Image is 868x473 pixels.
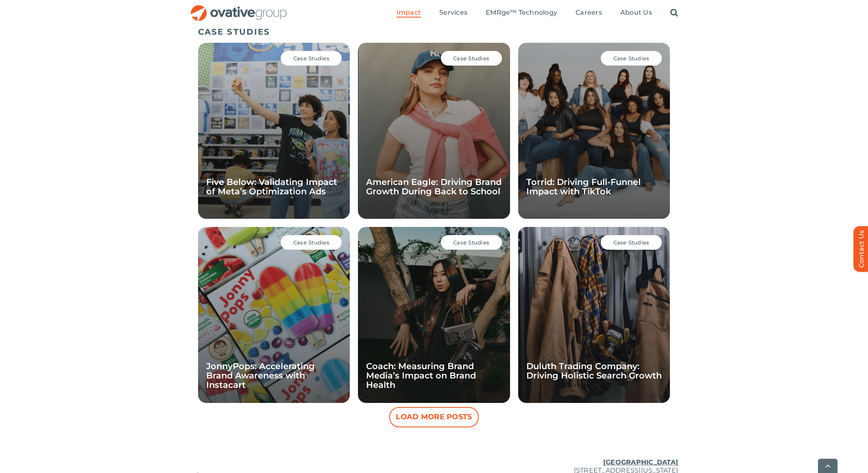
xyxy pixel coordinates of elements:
[526,361,662,381] a: Duluth Trading Company: Driving Holistic Search Growth
[620,9,652,17] span: About Us
[526,177,641,196] a: Torrid: Driving Full-Funnel Impact with TikTok
[620,9,652,18] a: About Us
[576,9,602,18] a: Careers
[670,9,678,18] a: Search
[397,9,421,17] span: Impact
[397,9,421,18] a: Impact
[190,4,288,12] a: OG_Full_horizontal_RGB
[486,9,557,17] span: EMRge™ Technology
[366,361,476,390] a: Coach: Measuring Brand Media’s Impact on Brand Health
[439,9,467,17] span: Services
[366,177,502,196] a: American Eagle: Driving Brand Growth During Back to School
[206,361,315,390] a: JonnyPops: Accelerating Brand Awareness with Instacart
[603,458,678,466] u: [GEOGRAPHIC_DATA]
[439,9,467,18] a: Services
[198,27,670,37] h5: CASE STUDIES
[576,9,602,17] span: Careers
[389,407,479,427] button: Load More Posts
[206,177,337,196] a: Five Below: Validating Impact of Meta’s Optimization Ads
[486,9,557,18] a: EMRge™ Technology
